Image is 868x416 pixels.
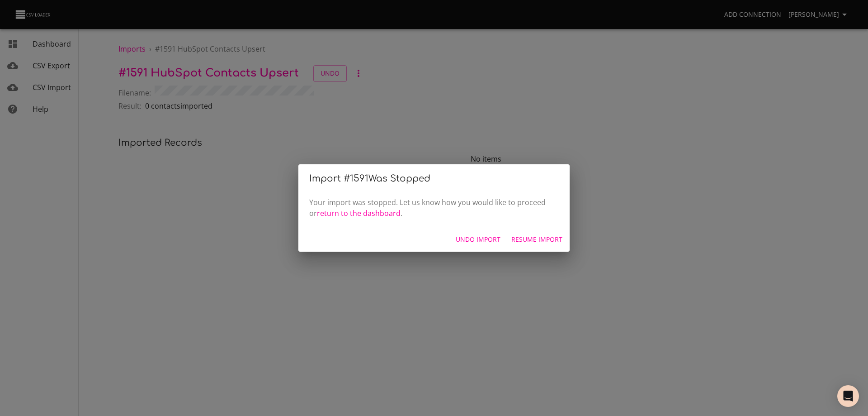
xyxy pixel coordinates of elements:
[837,385,859,407] div: Open Intercom Messenger
[309,172,559,186] h2: Import # 1591 Was Stopped
[511,234,562,245] span: Resume Import
[452,231,504,248] button: Undo Import
[456,234,500,245] span: Undo Import
[508,231,566,248] button: Resume Import
[317,208,401,218] a: return to the dashboard
[309,197,559,219] p: Your import was stopped. Let us know how you would like to proceed or .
